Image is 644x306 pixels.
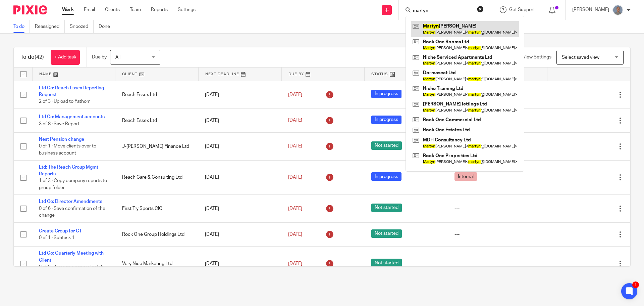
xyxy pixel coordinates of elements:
a: Ltd: The Reach Group Mgmt Reports [39,165,98,176]
a: Reassigned [35,20,65,33]
a: Ltd Co: Reach Essex Reporting Request [39,86,104,97]
div: 1 [632,281,639,288]
span: All [115,55,120,60]
span: [DATE] [288,175,302,180]
a: To do [13,20,30,33]
a: Reports [151,6,168,13]
span: [DATE] [288,261,302,266]
span: 2 of 3 · Upload to Fathom [39,99,91,104]
span: In progress [371,172,401,181]
span: Not started [371,204,402,212]
span: Not started [371,259,402,267]
h1: To do [20,54,44,61]
a: Ltd Co: Management accounts [39,115,105,119]
img: Pixie [13,5,47,14]
td: [DATE] [198,108,281,132]
span: [DATE] [288,206,302,211]
td: Reach Care & Consulting Ltd [115,160,199,195]
span: (42) [35,54,44,60]
span: [DATE] [288,92,302,97]
a: Nest Pension change [39,137,84,142]
a: Clients [105,6,120,13]
span: 0 of 1 · Move clients over to business account [39,144,96,156]
p: Due by [92,54,107,60]
span: Internal [454,172,477,181]
td: [DATE] [198,195,281,222]
a: Settings [178,6,196,13]
td: First Try Sports CIC [115,195,199,222]
span: [DATE] [288,118,302,123]
span: 0 of 1 · Subtask 1 [39,235,74,240]
td: [DATE] [198,81,281,108]
a: Ltd Co: Director Amendments [39,199,102,204]
td: Reach Essex Ltd [115,108,199,132]
div: --- [454,205,541,212]
span: Get Support [509,7,535,12]
a: + Add task [51,50,80,65]
a: Ltd Co: Quarterly Meeting with Client [39,251,104,262]
span: Not started [371,229,402,238]
div: --- [454,231,541,238]
span: In progress [371,90,401,98]
span: [DATE] [288,144,302,149]
td: [DATE] [198,160,281,195]
button: Clear [477,6,484,12]
input: Search [412,8,473,14]
td: Reach Essex Ltd [115,81,199,108]
span: 1 of 3 · Copy company reports to group folder [39,178,107,190]
span: 0 of 6 · Save confirmation of the change [39,206,105,218]
td: [DATE] [198,133,281,160]
a: Done [99,20,115,33]
a: Create Group for CT [39,229,82,233]
a: Snoozed [70,20,94,33]
td: [DATE] [198,222,281,246]
a: Work [62,6,74,13]
span: 3 of 8 · Save Report [39,122,79,126]
p: [PERSON_NAME] [572,6,609,13]
td: Rock One Group Holdings Ltd [115,222,199,246]
div: --- [454,260,541,267]
span: [DATE] [288,232,302,237]
span: View Settings [523,55,551,59]
a: Email [84,6,95,13]
td: [DATE] [198,247,281,281]
span: In progress [371,116,401,124]
img: James%20Headshot.png [612,5,623,15]
span: 0 of 3 · Arrange a general catch up meeting with client [39,265,104,276]
span: Select saved view [562,55,599,60]
td: J-[PERSON_NAME] Finance Ltd [115,133,199,160]
td: Very Nice Marketing Ltd [115,247,199,281]
a: Team [130,6,141,13]
span: Not started [371,141,402,150]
